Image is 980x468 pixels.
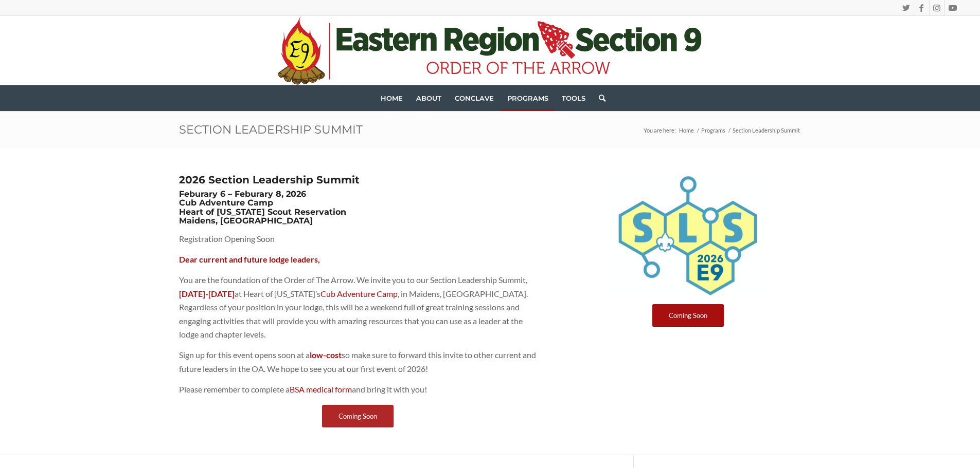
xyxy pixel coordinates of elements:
[669,311,707,320] span: Coming Soon
[179,198,273,208] strong: Cub Adventure Camp
[179,253,538,396] div: Page 1
[179,348,538,376] p: Sign up for this event opens soon at a so make sure to forward this invite to other current and f...
[611,174,765,297] img: 2026 SLS Logo
[678,126,696,134] a: Home
[507,94,548,102] span: Programs
[320,289,398,298] a: Cub Adventure Camp
[310,350,342,360] strong: low-cost
[501,85,555,111] a: Programs
[374,85,409,111] a: Home
[644,127,676,134] span: You are here:
[455,94,494,102] span: Conclave
[322,405,394,428] a: Coming Soon
[179,189,306,199] strong: Feburary 6 – Feburary 8, 2026
[179,232,538,246] p: Registration Opening Soon
[179,273,538,341] p: You are the foundation of the Order of The Arrow. We invite you to our Section Leadership Summit,...
[179,174,360,186] strong: 2026 Section Leadership Summit
[290,384,352,394] a: BSA medical form
[679,127,694,134] span: Home
[592,85,605,111] a: Search
[700,126,727,134] a: Programs
[338,412,377,420] span: Coming Soon
[179,289,235,298] strong: [DATE]-[DATE]
[179,207,346,217] strong: Heart of [US_STATE] Scout Reservation
[179,122,363,137] a: Section Leadership Summit
[731,126,801,134] span: Section Leadership Summit
[701,127,725,134] span: Programs
[727,126,731,134] span: /
[409,85,448,111] a: About
[555,85,592,111] a: Tools
[179,216,313,226] strong: Maidens, [GEOGRAPHIC_DATA]
[179,383,538,396] p: Please remember to complete a and bring it with you!
[381,94,403,102] span: Home
[562,94,585,102] span: Tools
[416,94,441,102] span: About
[179,254,320,264] strong: Dear current and future lodge leaders,
[652,304,724,327] a: Coming Soon
[448,85,501,111] a: Conclave
[696,126,700,134] span: /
